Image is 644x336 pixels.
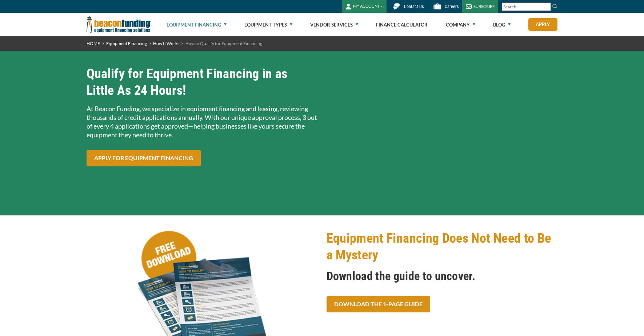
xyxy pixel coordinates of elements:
[87,150,201,166] a: Apply for Equipment Financing
[446,13,475,36] a: Company
[502,3,551,11] input: Search
[493,13,511,36] a: Blog
[310,13,358,36] a: Vendor Services
[87,104,318,139] p: At Beacon Funding, we specialize in equipment financing and leasing, reviewing thousands of credi...
[376,13,428,36] a: Finance Calculator
[528,18,557,31] a: Apply
[445,4,459,9] span: Careers
[106,41,147,46] a: Equipment Financing
[543,4,549,10] a: Clear search text
[327,296,430,312] a: Download the 1-Page Guide
[167,13,227,36] a: Equipment Financing
[185,41,262,46] span: How to Qualify for Equipment Financing
[87,65,318,99] h2: Qualify for Equipment Financing in as Little As 24 Hours!
[244,13,292,36] a: Equipment Types
[327,230,558,263] h2: Equipment Financing Does Not Need to Be a Mystery
[327,269,558,283] h3: Download the guide to uncover.
[87,13,151,36] img: Beacon Funding Corporation logo
[404,4,424,9] span: Contact Us
[552,3,558,9] img: Search
[87,41,100,46] a: HOME
[153,41,179,46] a: How It Works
